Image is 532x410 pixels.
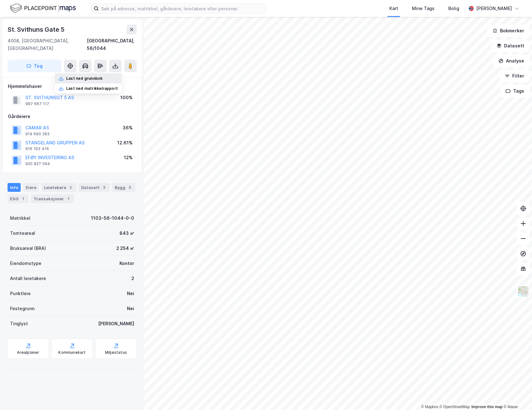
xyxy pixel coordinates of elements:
[389,5,398,12] div: Kart
[41,183,76,192] div: Leietakere
[471,405,503,409] a: Improve this map
[119,229,134,237] div: 843 ㎡
[23,183,39,192] div: Eiere
[101,184,107,191] div: 3
[112,183,135,192] div: Bygg
[493,55,529,67] button: Analyse
[10,275,46,282] div: Antall leietakere
[440,405,470,409] a: OpenStreetMap
[17,350,39,355] div: Arealplaner
[8,183,21,192] div: Info
[10,245,46,252] div: Bruksareal (BRA)
[476,5,512,12] div: [PERSON_NAME]
[501,380,532,410] div: Kontrollprogram for chat
[131,275,134,282] div: 2
[8,60,61,72] button: Tag
[58,350,86,355] div: Kommunekart
[8,24,66,35] div: St. Svithuns Gate 5
[65,196,71,202] div: 7
[79,183,110,192] div: Datasett
[124,154,133,161] div: 12%
[127,305,134,312] div: Nei
[66,76,103,81] div: Last ned grunnbok
[8,194,29,203] div: ESG
[421,405,438,409] a: Mapbox
[25,132,50,137] div: 919 690 283
[116,245,134,252] div: 2 254 ㎡
[117,139,133,147] div: 12.61%
[10,229,35,237] div: Tomteareal
[20,196,26,202] div: 1
[98,320,134,327] div: [PERSON_NAME]
[501,380,532,410] iframe: Chat Widget
[91,214,134,222] div: 1103-56-1044-0-0
[412,5,435,12] div: Mine Tags
[8,37,87,52] div: 4008, [GEOGRAPHIC_DATA], [GEOGRAPHIC_DATA]
[10,3,76,14] img: logo.f888ab2527a4732fd821a326f86c7f29.svg
[31,194,74,203] div: Transaksjoner
[8,113,136,120] div: Gårdeiere
[10,305,34,312] div: Festegrunn
[25,146,49,151] div: 916 193 416
[25,161,50,166] div: 920 827 594
[10,260,41,267] div: Eiendomstype
[119,260,134,267] div: Kontor
[87,37,137,52] div: [GEOGRAPHIC_DATA], 56/1044
[10,290,31,297] div: Punktleie
[25,101,49,106] div: 987 667 117
[10,214,30,222] div: Matrikkel
[491,40,529,52] button: Datasett
[66,86,118,91] div: Last ned matrikkelrapport
[105,350,127,355] div: Miljøstatus
[448,5,459,12] div: Bolig
[99,4,266,13] input: Søk på adresse, matrikkel, gårdeiere, leietakere eller personer
[487,24,529,37] button: Bokmerker
[127,184,133,191] div: 3
[500,85,529,97] button: Tags
[499,70,529,82] button: Filter
[123,124,133,132] div: 36%
[8,83,136,90] div: Hjemmelshaver
[120,94,133,101] div: 100%
[517,285,529,297] img: Z
[10,320,28,327] div: Tinglyst
[127,290,134,297] div: Nei
[67,184,74,191] div: 2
